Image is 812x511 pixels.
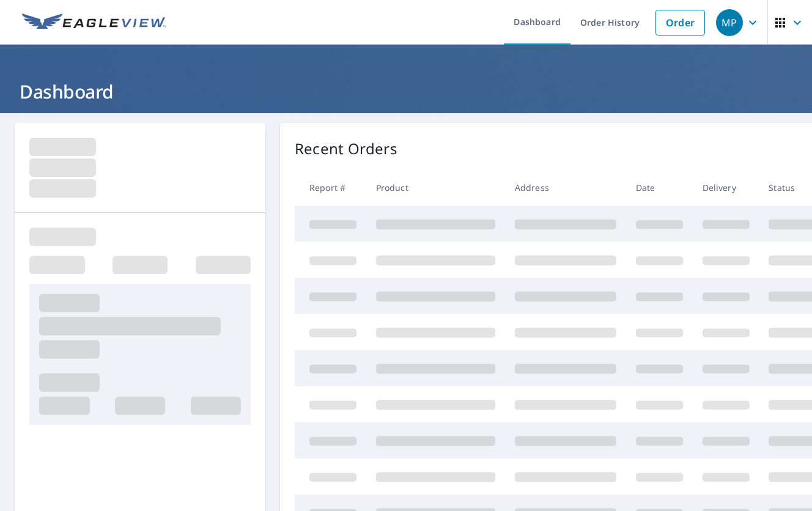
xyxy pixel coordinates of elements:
[716,9,743,36] div: MP
[655,10,705,35] a: Order
[626,170,693,206] th: Date
[22,13,166,32] img: EV Logo
[15,79,797,104] h1: Dashboard
[295,138,397,160] p: Recent Orders
[295,170,366,206] th: Report #
[505,170,626,206] th: Address
[366,170,505,206] th: Product
[693,170,759,206] th: Delivery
